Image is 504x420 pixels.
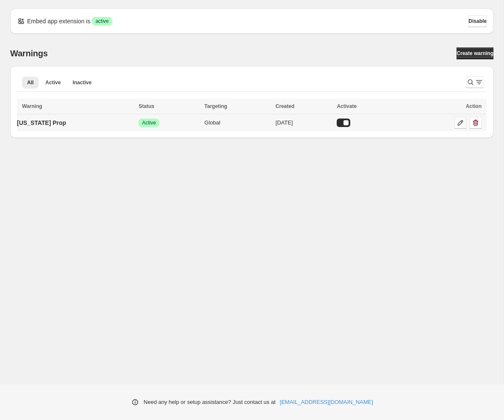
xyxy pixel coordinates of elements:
[45,79,61,86] span: Active
[468,15,487,27] button: Disable
[95,18,108,25] span: active
[138,103,154,109] span: Status
[205,103,227,109] span: Targeting
[337,103,357,109] span: Activate
[466,76,483,88] button: Search and filter results
[27,17,90,25] p: Embed app extension is
[22,103,42,109] span: Warning
[142,119,156,126] span: Active
[466,103,482,109] span: Action
[457,50,493,57] span: Create warning
[276,119,332,127] div: [DATE]
[457,47,493,59] a: Create warning
[27,79,33,86] span: All
[276,103,295,109] span: Created
[280,398,373,406] a: [EMAIL_ADDRESS][DOMAIN_NAME]
[17,116,66,130] a: [US_STATE] Prop
[10,48,48,58] h2: Warnings
[72,79,91,86] span: Inactive
[17,119,66,127] p: [US_STATE] Prop
[205,119,271,127] div: Global
[468,18,487,25] span: Disable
